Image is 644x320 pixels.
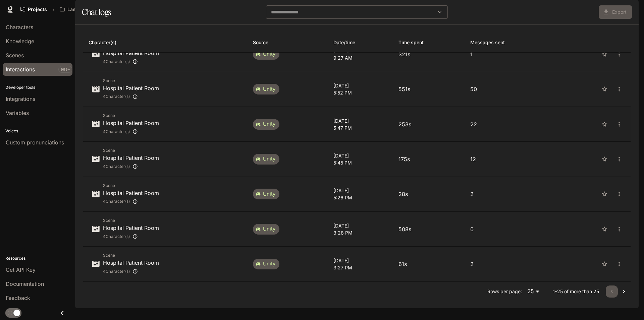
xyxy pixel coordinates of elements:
[103,217,159,224] span: Scene
[17,3,50,16] a: Go to projects
[333,82,388,89] p: [DATE]
[50,6,57,13] div: /
[613,258,625,270] button: close
[599,8,632,15] span: Coming soon
[103,182,159,189] span: Scene
[598,188,610,200] button: Favorite
[598,153,610,165] button: Favorite
[333,264,388,271] p: 3:27 PM
[333,124,388,131] p: 5:47 PM
[103,58,130,65] span: 4 Character(s)
[28,7,47,12] span: Projects
[103,49,159,57] p: Hospital Patient Room
[103,233,130,240] span: 4 Character(s)
[598,48,610,60] button: Favorite
[333,117,388,124] p: [DATE]
[333,257,388,264] p: [DATE]
[103,127,159,136] div: James Turner, Monique Turner, James Test, James Turner (copy)
[259,191,279,198] span: unity
[103,84,159,92] p: Hospital Patient Room
[259,121,279,128] span: unity
[259,260,279,267] span: unity
[613,223,625,235] button: close
[613,118,625,130] button: close
[103,92,159,101] div: James Turner, Monique Turner, James Test, James Turner (copy)
[470,85,550,93] p: 50
[103,252,159,259] span: Scene
[103,128,130,135] span: 4 Character(s)
[103,162,159,171] div: James Turner, Monique Turner, James Test, James Turner (copy)
[103,112,159,119] span: Scene
[103,163,130,170] span: 4 Character(s)
[598,223,610,235] button: Favorite
[398,260,460,268] p: 61s
[470,260,550,268] p: 2
[103,189,159,197] p: Hospital Patient Room
[259,155,279,163] span: unity
[103,119,159,127] p: Hospital Patient Room
[613,83,625,95] button: close
[613,48,625,60] button: close
[398,85,460,93] p: 551s
[82,5,111,19] h1: Chat logs
[398,50,460,58] p: 321s
[470,120,550,128] p: 22
[103,224,159,232] p: Hospital Patient Room
[398,155,460,163] p: 175s
[103,232,159,241] div: James Turner, Monique Turner, James Test, James Turner (copy)
[470,155,550,163] p: 12
[333,194,388,201] p: 5:26 PM
[333,152,388,159] p: [DATE]
[598,118,610,130] button: Favorite
[103,154,159,162] p: Hospital Patient Room
[398,190,460,198] p: 28s
[333,222,388,229] p: [DATE]
[57,3,95,16] button: Open workspace menu
[333,159,388,166] p: 5:45 PM
[598,258,610,270] button: Favorite
[259,51,279,58] span: unity
[103,198,130,205] span: 4 Character(s)
[259,86,279,93] span: unity
[103,197,159,206] div: James Turner, Monique Turner, James Test, James Turner (copy)
[259,226,279,233] span: unity
[103,268,130,275] span: 4 Character(s)
[470,50,550,58] p: 1
[613,188,625,200] button: close
[553,288,599,295] p: 1–25 of more than 25
[435,7,444,17] button: Open
[618,285,630,298] button: Go to next page
[103,147,159,154] span: Scene
[103,93,130,100] span: 4 Character(s)
[333,229,388,236] p: 3:28 PM
[398,225,460,233] p: 508s
[333,89,388,96] p: 5:52 PM
[103,267,159,276] div: James Turner, Monique Turner, James Test, James Turner (copy)
[525,286,542,297] div: 25
[103,77,159,84] span: Scene
[470,225,550,233] p: 0
[598,83,610,95] button: Favorite
[333,54,388,61] p: 9:27 AM
[103,259,159,267] p: Hospital Patient Room
[103,57,159,66] div: James Turner, Monique Turner, James Test, James Turner (copy)
[487,288,522,295] p: Rows per page:
[333,187,388,194] p: [DATE]
[613,153,625,165] button: close
[398,120,460,128] p: 253s
[67,7,85,12] p: Laerdal
[470,190,550,198] p: 2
